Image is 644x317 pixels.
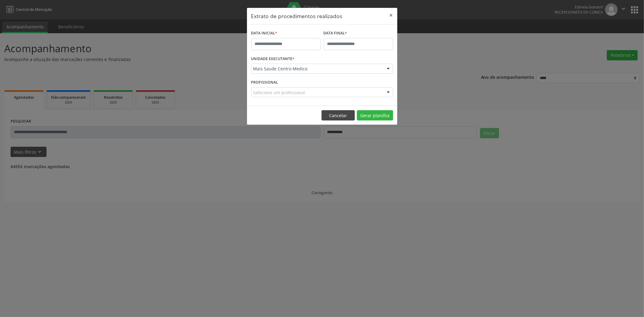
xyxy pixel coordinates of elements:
button: Gerar planilha [357,110,393,120]
span: Selecione um profissional [253,89,305,96]
label: DATA FINAL [324,29,347,38]
h5: Extrato de procedimentos realizados [251,12,342,20]
label: DATA INICIAL [251,29,277,38]
label: PROFISSIONAL [251,78,278,87]
label: UNIDADE EXECUTANTE [251,54,295,64]
button: Cancelar [322,110,355,120]
span: Mais Saude Centro Medico [253,66,381,72]
button: Close [385,8,397,23]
